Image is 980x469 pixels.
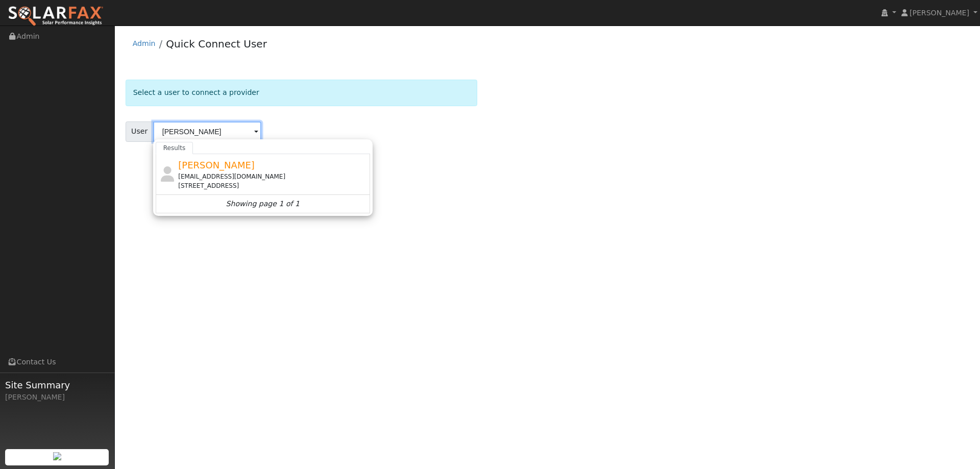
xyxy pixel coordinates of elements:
i: Showing page 1 of 1 [226,199,300,209]
span: [PERSON_NAME] [178,160,255,170]
img: SolarFax [8,6,104,27]
a: Admin [133,39,156,47]
div: [PERSON_NAME] [5,392,109,403]
a: Results [156,142,193,154]
div: [STREET_ADDRESS] [178,181,367,190]
span: User [126,121,154,142]
div: [EMAIL_ADDRESS][DOMAIN_NAME] [178,172,367,181]
a: Quick Connect User [166,38,267,50]
span: Site Summary [5,378,109,392]
span: [PERSON_NAME] [910,9,969,17]
input: Select a User [153,121,261,142]
img: retrieve [53,452,61,460]
div: Select a user to connect a provider [126,80,477,106]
